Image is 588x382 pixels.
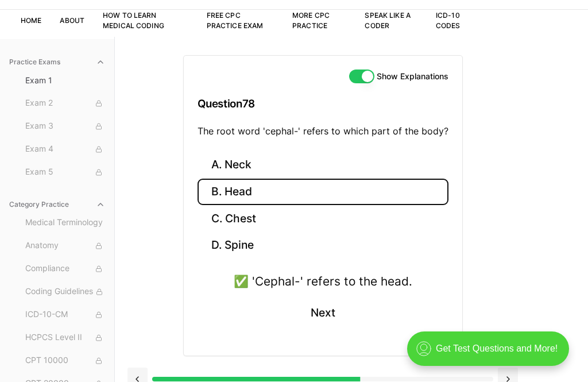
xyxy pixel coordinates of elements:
[365,11,410,30] a: Speak Like a Coder
[25,331,105,344] span: HCPCS Level II
[198,124,448,138] p: The root word 'cephal-' refers to which part of the body?
[21,306,110,324] button: ICD-10-CM
[21,237,110,255] button: Anatomy
[21,94,110,113] button: Exam 2
[21,214,110,232] button: Medical Terminology
[21,283,110,301] button: Coding Guidelines
[198,152,448,179] button: A. Neck
[5,53,110,71] button: Practice Exams
[25,354,105,367] span: CPT 10000
[21,352,110,370] button: CPT 10000
[21,16,41,25] a: Home
[25,285,105,298] span: Coding Guidelines
[292,11,330,30] a: More CPC Practice
[296,298,349,329] button: Next
[25,240,105,252] span: Anatomy
[25,166,105,179] span: Exam 5
[21,140,110,159] button: Exam 4
[25,75,105,86] span: Exam 1
[234,272,412,290] div: ✅ 'Cephal-' refers to the head.
[21,71,110,90] button: Exam 1
[60,16,84,25] a: About
[377,72,448,80] label: Show Explanations
[397,326,588,382] iframe: portal-trigger
[25,263,105,275] span: Compliance
[25,120,105,133] span: Exam 3
[21,260,110,278] button: Compliance
[5,195,110,214] button: Category Practice
[198,87,448,121] h3: Question 78
[25,308,105,321] span: ICD-10-CM
[25,143,105,156] span: Exam 4
[25,217,105,229] span: Medical Terminology
[198,205,448,232] button: C. Chest
[103,11,164,30] a: How to Learn Medical Coding
[25,97,105,110] span: Exam 2
[21,163,110,182] button: Exam 5
[21,117,110,136] button: Exam 3
[198,179,448,206] button: B. Head
[21,329,110,347] button: HCPCS Level II
[207,11,264,30] a: Free CPC Practice Exam
[198,232,448,259] button: D. Spine
[436,11,461,30] a: ICD-10 Codes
